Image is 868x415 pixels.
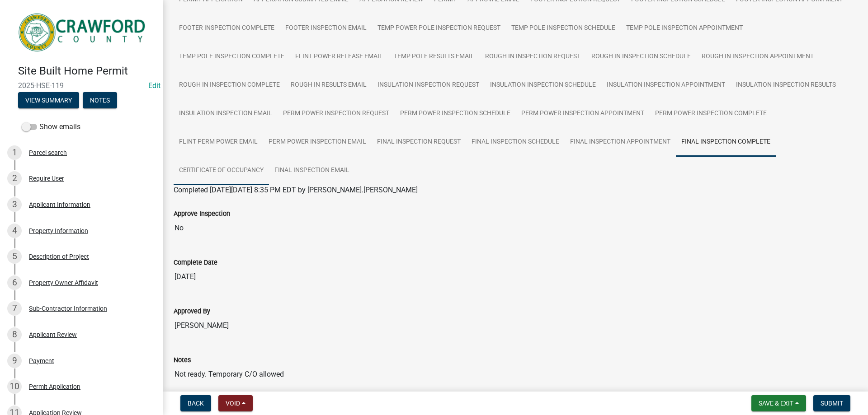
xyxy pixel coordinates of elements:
[218,395,253,411] button: Void
[18,65,156,78] h4: Site Built Home Permit
[601,71,731,100] a: Insulation Inspection Appointment
[7,197,22,212] div: 3
[29,149,67,156] div: Parcel search
[174,211,230,217] label: Approve Inspection
[29,305,107,312] div: Sub-Contractor Information
[83,97,117,104] wm-modal-confirm: Notes
[174,357,191,364] label: Notes
[388,42,480,71] a: Temp Pole Results Email
[7,145,22,160] div: 1
[174,156,269,185] a: Certificate of Occupancy
[18,81,145,90] span: 2025-HSE-119
[731,71,841,100] a: Insulation Inspection Results
[269,156,355,185] a: Final Inspection Email
[506,14,621,43] a: Temp Pole Inspection Schedule
[148,81,160,90] wm-modal-confirm: Edit Application Number
[7,249,22,264] div: 5
[180,395,211,411] button: Back
[813,395,850,411] button: Submit
[29,383,80,390] div: Permit Application
[372,128,466,157] a: Final Inspection Request
[676,128,776,157] a: Final Inspection Complete
[29,280,98,286] div: Property Owner Affidavit
[7,327,22,342] div: 8
[372,71,485,100] a: Insulation Inspection Request
[174,14,280,43] a: Footer Inspection Complete
[751,395,806,411] button: Save & Exit
[7,171,22,186] div: 2
[7,379,22,394] div: 10
[174,99,278,128] a: Insulation Inspection Email
[285,71,372,100] a: Rough In Results Email
[650,99,772,128] a: Perm Power Inspection Complete
[174,42,290,71] a: Temp Pole Inspection Complete
[174,260,217,266] label: Complete Date
[280,14,372,43] a: Footer Inspection Email
[18,92,79,108] button: View Summary
[621,14,748,43] a: Temp Pole inspection Appointment
[7,301,22,316] div: 7
[759,400,793,407] span: Save & Exit
[83,92,117,108] button: Notes
[188,400,204,407] span: Back
[29,331,77,338] div: Applicant Review
[174,71,285,100] a: Rough In Inspection Complete
[290,42,388,71] a: Flint Power Release Email
[7,224,22,238] div: 4
[22,121,80,132] label: Show emails
[821,400,843,407] span: Submit
[516,99,650,128] a: Perm Power Inspection Appointment
[174,186,418,194] span: Completed [DATE][DATE] 8:35 PM EDT by [PERSON_NAME].[PERSON_NAME]
[7,275,22,290] div: 6
[586,42,696,71] a: Rough In Inspection schedule
[29,201,90,208] div: Applicant Information
[565,128,676,157] a: Final Inspection Appointment
[278,99,395,128] a: Perm Power Inspection Request
[395,99,516,128] a: Perm Power Inspection Schedule
[466,128,565,157] a: Final Inspection Schedule
[696,42,819,71] a: Rough In Inspection Appointment
[485,71,601,100] a: Insulation Inspection Schedule
[372,14,506,43] a: Temp Power Pole Inspection Request
[480,42,586,71] a: Rough In Inspection request
[18,97,79,104] wm-modal-confirm: Summary
[174,308,210,315] label: Approved By
[148,81,160,90] a: Edit
[263,128,372,157] a: Perm Power Inspection Email
[18,9,148,55] img: Crawford County, Georgia
[29,253,89,260] div: Description of Project
[174,128,263,157] a: Flint Perm Power Email
[226,400,240,407] span: Void
[29,228,88,234] div: Property Information
[29,358,54,364] div: Payment
[29,175,64,182] div: Require User
[7,354,22,368] div: 9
